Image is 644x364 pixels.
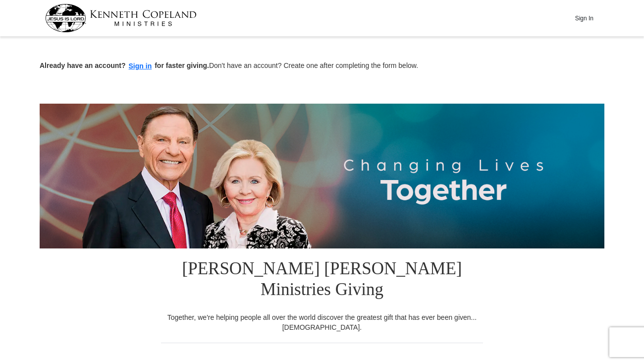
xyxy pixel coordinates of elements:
[40,61,604,72] p: Don't have an account? Create one after completing the form below.
[161,312,483,332] div: Together, we're helping people all over the world discover the greatest gift that has ever been g...
[569,10,599,26] button: Sign In
[40,61,209,69] strong: Already have an account? for faster giving.
[161,248,483,312] h1: [PERSON_NAME] [PERSON_NAME] Ministries Giving
[45,4,197,32] img: kcm-header-logo.svg
[126,61,155,72] button: Sign in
